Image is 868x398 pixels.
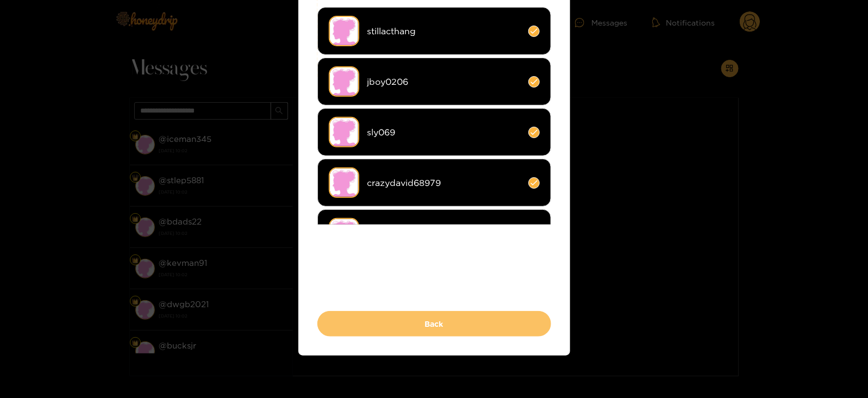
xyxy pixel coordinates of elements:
[367,126,520,139] span: sly069
[329,66,359,97] img: no-avatar.png
[329,167,359,198] img: no-avatar.png
[329,218,359,248] img: no-avatar.png
[367,177,520,189] span: crazydavid68979
[329,16,359,46] img: no-avatar.png
[367,76,520,88] span: jboy0206
[329,117,359,147] img: no-avatar.png
[367,25,520,38] span: stillacthang
[317,311,551,337] button: Back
